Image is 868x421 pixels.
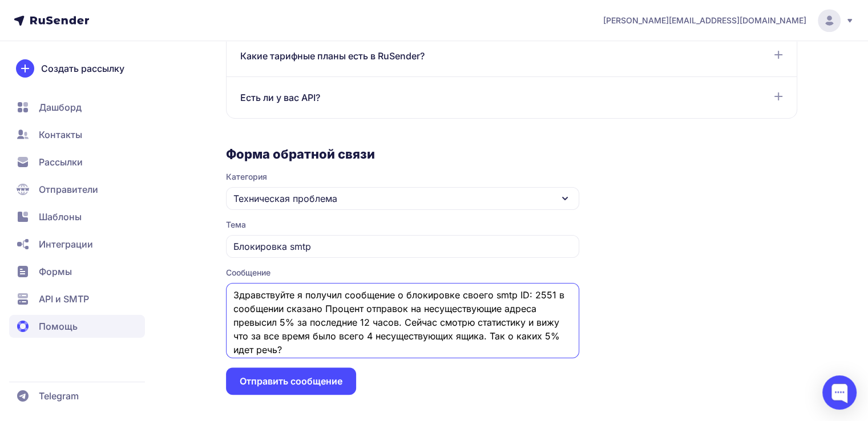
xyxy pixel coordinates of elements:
[39,292,89,306] span: API и SMTP
[603,15,806,26] span: [PERSON_NAME][EMAIL_ADDRESS][DOMAIN_NAME]
[39,237,93,251] span: Интеграции
[39,319,78,333] span: Помощь
[240,49,425,63] span: Какие тарифные планы есть в RuSender?
[233,192,337,205] span: Техническая проблема
[39,155,83,169] span: Рассылки
[226,367,356,395] button: Отправить сообщение
[9,384,145,407] a: Telegram
[226,146,579,162] h3: Форма обратной связи
[39,183,98,196] span: Отправители
[39,210,82,224] span: Шаблоны
[226,171,579,183] span: Категория
[226,219,246,230] label: Тема
[240,91,320,104] span: Есть ли у вас API?
[41,62,124,75] span: Создать рассылку
[226,267,579,278] label: Сообщение
[39,128,82,141] span: Контакты
[39,389,79,403] span: Telegram
[226,235,579,258] input: Укажите тему сообщения
[39,265,72,278] span: Формы
[39,100,82,114] span: Дашборд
